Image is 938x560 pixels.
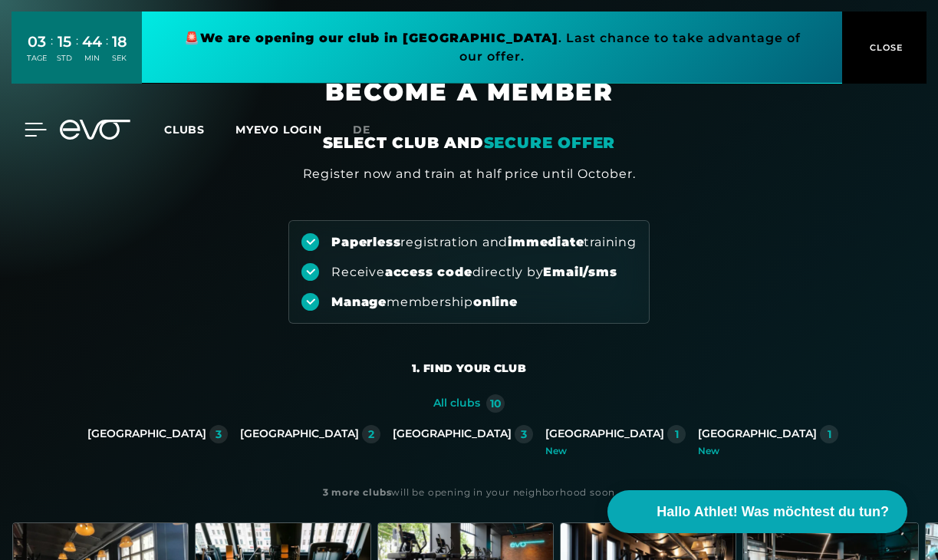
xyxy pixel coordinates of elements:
[828,429,831,440] div: 1
[164,122,235,137] a: Clubs
[82,53,102,64] div: MIN
[368,429,374,440] div: 2
[112,31,127,53] div: 18
[82,31,102,53] div: 44
[57,53,72,64] div: STD
[412,361,526,376] div: 1. Find your club
[353,123,370,137] span: de
[331,295,387,309] strong: Manage
[331,235,400,249] strong: Paperless
[240,427,359,441] div: [GEOGRAPHIC_DATA]
[331,264,617,281] div: Receive directly by
[76,32,78,73] div: :
[545,427,664,441] div: [GEOGRAPHIC_DATA]
[473,295,518,309] strong: online
[543,265,617,279] strong: Email/sms
[521,429,527,440] div: 3
[393,427,512,441] div: [GEOGRAPHIC_DATA]
[51,32,53,73] div: :
[490,398,502,409] div: 10
[508,235,584,249] strong: immediate
[657,502,889,522] span: Hallo Athlet! Was möchtest du tun?
[216,429,222,440] div: 3
[87,427,206,441] div: [GEOGRAPHIC_DATA]
[57,31,72,53] div: 15
[545,446,686,456] div: New
[331,234,637,251] div: registration and training
[353,121,389,139] a: de
[112,53,127,64] div: SEK
[866,41,903,54] span: CLOSE
[235,123,322,137] a: MYEVO LOGIN
[27,53,47,64] div: TAGE
[27,31,47,53] div: 03
[607,490,907,533] button: Hallo Athlet! Was möchtest du tun?
[303,165,636,183] div: Register now and train at half price until October.
[385,265,472,279] strong: access code
[331,294,518,311] div: membership
[433,397,480,410] div: All clubs
[675,429,679,440] div: 1
[106,32,108,73] div: :
[842,12,926,84] button: CLOSE
[698,427,817,441] div: [GEOGRAPHIC_DATA]
[698,446,838,456] div: New
[164,123,205,137] span: Clubs
[323,486,392,498] strong: 3 more clubs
